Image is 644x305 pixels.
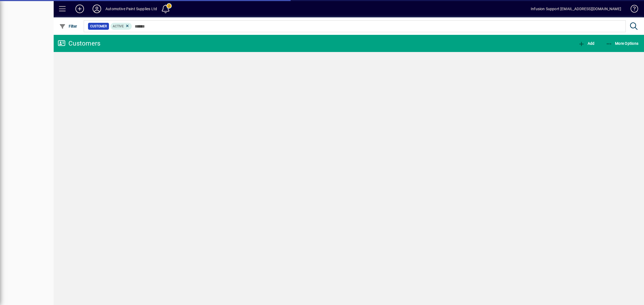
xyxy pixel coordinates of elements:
a: Knowledge Base [627,1,637,18]
span: More Options [606,41,639,46]
span: Filter [59,24,77,28]
mat-chip: Activation Status: Active [111,23,132,30]
span: Customer [90,24,107,29]
div: Customers [58,39,100,48]
div: Automotive Paint Supplies Ltd [105,5,157,13]
button: Add [577,39,596,48]
span: Active [113,24,124,28]
span: Add [578,41,594,46]
button: Profile [88,4,105,14]
button: More Options [605,39,640,48]
div: Infusion Support [EMAIL_ADDRESS][DOMAIN_NAME] [531,5,621,13]
button: Filter [58,21,79,31]
button: Add [71,4,88,14]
